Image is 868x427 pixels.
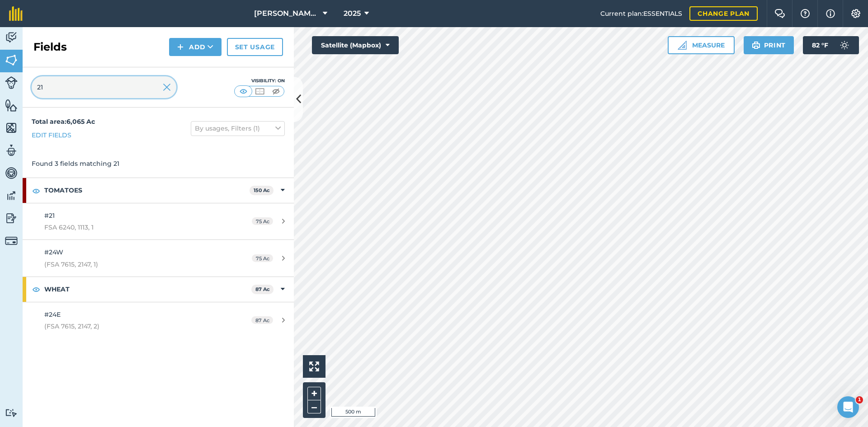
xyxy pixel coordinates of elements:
[850,9,861,18] img: A cog icon
[169,38,222,56] button: Add
[309,361,319,371] img: Four arrows, one pointing top left, one top right, one bottom right and the last bottom left
[254,87,265,96] img: svg+xml;base64,PHN2ZyB4bWxucz0iaHR0cDovL3d3dy53My5vcmcvMjAwMC9zdmciIHdpZHRoPSI1MCIgaGVpZ2h0PSI0MC...
[5,408,18,417] img: svg+xml;base64,PD94bWwgdmVyc2lvbj0iMS4wIiBlbmNvZGluZz0idXRmLTgiPz4KPCEtLSBHZW5lcmF0b3I6IEFkb2JlIE...
[752,40,760,51] img: svg+xml;base64,PHN2ZyB4bWxucz0iaHR0cDovL3d3dy53My5vcmcvMjAwMC9zdmciIHdpZHRoPSIxOSIgaGVpZ2h0PSIyNC...
[254,187,270,193] strong: 150 Ac
[23,302,294,339] a: #24E(FSA 7615, 2147, 2)87 Ac
[252,217,273,225] span: 75 Ac
[227,38,283,56] a: Set usage
[23,277,294,301] div: WHEAT87 Ac
[668,36,735,54] button: Measure
[5,76,18,89] img: svg+xml;base64,PD94bWwgdmVyc2lvbj0iMS4wIiBlbmNvZGluZz0idXRmLTgiPz4KPCEtLSBHZW5lcmF0b3I6IEFkb2JlIE...
[856,396,863,404] span: 1
[254,8,319,19] span: [PERSON_NAME] Farms
[774,9,785,18] img: Two speech bubbles overlapping with the left bubble in the forefront
[5,235,18,247] img: svg+xml;base64,PD94bWwgdmVyc2lvbj0iMS4wIiBlbmNvZGluZz0idXRmLTgiPz4KPCEtLSBHZW5lcmF0b3I6IEFkb2JlIE...
[44,321,214,331] span: (FSA 7615, 2147, 2)
[44,310,61,319] span: #24E
[255,286,270,292] strong: 87 Ac
[803,36,859,54] button: 82 °F
[5,31,18,44] img: svg+xml;base64,PD94bWwgdmVyc2lvbj0iMS4wIiBlbmNvZGluZz0idXRmLTgiPz4KPCEtLSBHZW5lcmF0b3I6IEFkb2JlIE...
[33,40,67,54] h2: Fields
[23,150,294,178] div: Found 3 fields matching 21
[251,316,273,324] span: 87 Ac
[678,41,687,50] img: Ruler icon
[32,130,71,140] a: Edit fields
[23,178,294,202] div: TOMATOES150 Ac
[23,240,294,277] a: #24W(FSA 7615, 2147, 1)75 Ac
[5,189,18,202] img: svg+xml;base64,PD94bWwgdmVyc2lvbj0iMS4wIiBlbmNvZGluZz0idXRmLTgiPz4KPCEtLSBHZW5lcmF0b3I6IEFkb2JlIE...
[238,87,249,96] img: svg+xml;base64,PHN2ZyB4bWxucz0iaHR0cDovL3d3dy53My5vcmcvMjAwMC9zdmciIHdpZHRoPSI1MCIgaGVpZ2h0PSI0MC...
[234,77,285,84] div: Visibility: On
[44,222,214,232] span: FSA 6240, 1113, 1
[312,36,399,54] button: Satellite (Mapbox)
[826,8,835,19] img: svg+xml;base64,PHN2ZyB4bWxucz0iaHR0cDovL3d3dy53My5vcmcvMjAwMC9zdmciIHdpZHRoPSIxNyIgaGVpZ2h0PSIxNy...
[812,36,828,54] span: 82 ° F
[163,82,171,93] img: svg+xml;base64,PHN2ZyB4bWxucz0iaHR0cDovL3d3dy53My5vcmcvMjAwMC9zdmciIHdpZHRoPSIyMiIgaGVpZ2h0PSIzMC...
[44,211,55,220] span: #21
[5,53,18,67] img: svg+xml;base64,PHN2ZyB4bWxucz0iaHR0cDovL3d3dy53My5vcmcvMjAwMC9zdmciIHdpZHRoPSI1NiIgaGVpZ2h0PSI2MC...
[252,254,273,262] span: 75 Ac
[32,185,40,196] img: svg+xml;base64,PHN2ZyB4bWxucz0iaHR0cDovL3d3dy53My5vcmcvMjAwMC9zdmciIHdpZHRoPSIxOCIgaGVpZ2h0PSIyNC...
[835,36,854,54] img: svg+xml;base64,PD94bWwgdmVyc2lvbj0iMS4wIiBlbmNvZGluZz0idXRmLTgiPz4KPCEtLSBHZW5lcmF0b3I6IEFkb2JlIE...
[270,87,282,96] img: svg+xml;base64,PHN2ZyB4bWxucz0iaHR0cDovL3d3dy53My5vcmcvMjAwMC9zdmciIHdpZHRoPSI1MCIgaGVpZ2h0PSI0MC...
[5,144,18,157] img: svg+xml;base64,PD94bWwgdmVyc2lvbj0iMS4wIiBlbmNvZGluZz0idXRmLTgiPz4KPCEtLSBHZW5lcmF0b3I6IEFkb2JlIE...
[9,6,23,21] img: fieldmargin Logo
[837,396,859,418] iframe: Intercom live chat
[689,6,758,21] a: Change plan
[5,121,18,135] img: svg+xml;base64,PHN2ZyB4bWxucz0iaHR0cDovL3d3dy53My5vcmcvMjAwMC9zdmciIHdpZHRoPSI1NiIgaGVpZ2h0PSI2MC...
[44,277,251,301] strong: WHEAT
[307,400,321,413] button: –
[32,284,40,295] img: svg+xml;base64,PHN2ZyB4bWxucz0iaHR0cDovL3d3dy53My5vcmcvMjAwMC9zdmciIHdpZHRoPSIxOCIgaGVpZ2h0PSIyNC...
[23,203,294,240] a: #21FSA 6240, 1113, 175 Ac
[600,9,682,19] span: Current plan : ESSENTIALS
[5,99,18,112] img: svg+xml;base64,PHN2ZyB4bWxucz0iaHR0cDovL3d3dy53My5vcmcvMjAwMC9zdmciIHdpZHRoPSI1NiIgaGVpZ2h0PSI2MC...
[307,387,321,400] button: +
[32,117,95,126] strong: Total area : 6,065 Ac
[44,259,214,269] span: (FSA 7615, 2147, 1)
[344,8,361,19] span: 2025
[744,36,794,54] button: Print
[44,178,250,202] strong: TOMATOES
[5,166,18,180] img: svg+xml;base64,PD94bWwgdmVyc2lvbj0iMS4wIiBlbmNvZGluZz0idXRmLTgiPz4KPCEtLSBHZW5lcmF0b3I6IEFkb2JlIE...
[177,42,184,52] img: svg+xml;base64,PHN2ZyB4bWxucz0iaHR0cDovL3d3dy53My5vcmcvMjAwMC9zdmciIHdpZHRoPSIxNCIgaGVpZ2h0PSIyNC...
[5,211,18,225] img: svg+xml;base64,PD94bWwgdmVyc2lvbj0iMS4wIiBlbmNvZGluZz0idXRmLTgiPz4KPCEtLSBHZW5lcmF0b3I6IEFkb2JlIE...
[44,248,63,256] span: #24W
[191,121,285,136] button: By usages, Filters (1)
[800,9,811,18] img: A question mark icon
[32,76,176,98] input: Search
